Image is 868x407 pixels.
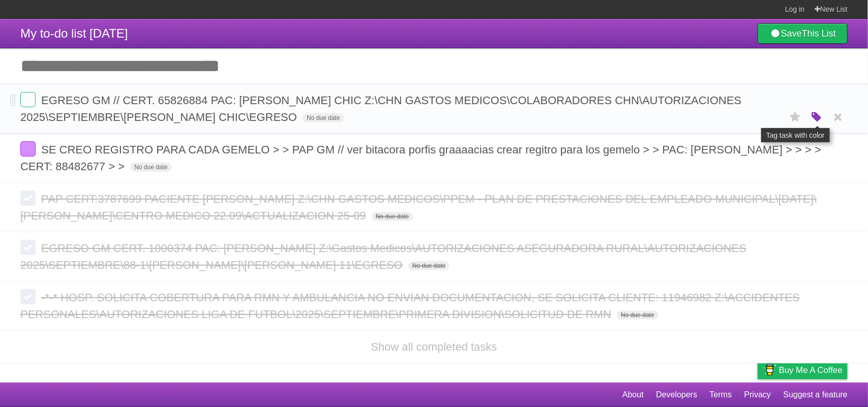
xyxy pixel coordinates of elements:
span: My to-do list [DATE] [20,26,128,40]
b: This List [802,28,836,39]
a: Privacy [744,385,771,404]
a: Show all completed tasks [371,340,497,353]
span: Buy me a coffee [779,361,843,379]
span: EGRESO GM CERT. 1000374 PAC: [PERSON_NAME] Z:\Gastos Medicos\AUTORIZACIONES ASEGURADORA RURAL\AUT... [20,242,746,271]
label: Done [20,240,36,255]
label: Done [20,141,36,156]
span: PAP CERT:3787699 PACIENTE [PERSON_NAME] Z:\CHN GASTOS MEDICOS\PPEM - PLAN DE PRESTACIONES DEL EMP... [20,193,817,222]
a: About [622,385,644,404]
a: Suggest a feature [784,385,848,404]
a: Buy me a coffee [758,361,848,380]
a: SaveThis List [758,23,848,44]
label: Done [20,92,36,107]
img: Buy me a coffee [763,361,776,379]
label: Done [20,191,36,206]
span: No due date [408,261,450,270]
span: EGRESO GM // CERT. 65826884 PAC: [PERSON_NAME] CHIC Z:\CHN GASTOS MEDICOS\COLABORADORES CHN\AUTOR... [20,94,741,123]
span: No due date [130,163,171,172]
span: No due date [303,113,344,122]
span: No due date [372,212,413,221]
span: No due date [617,310,658,320]
span: -*-* HOSP. SOLICITA COBERTURA PARA RMN Y AMBULANCIA NO ENVIAN DOCUMENTACION, SE SOLICITA CLIENTE:... [20,291,800,321]
label: Star task [786,109,805,126]
span: SE CREO REGISTRO PARA CADA GEMELO > > PAP GM // ver bitacora porfis graaaacias crear regitro para... [20,143,821,173]
a: Terms [710,385,732,404]
a: Developers [656,385,697,404]
label: Done [20,289,36,304]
